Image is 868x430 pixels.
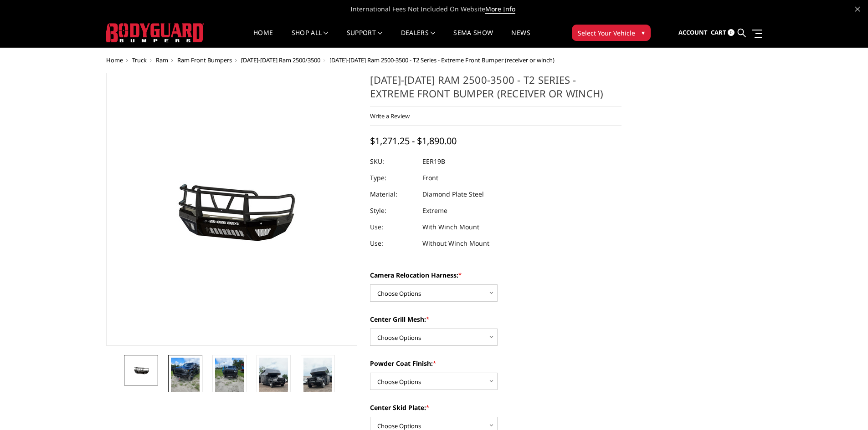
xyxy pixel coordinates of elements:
a: Cart 0 [711,20,734,45]
dd: With Winch Mount [422,219,479,235]
dt: Material: [370,186,416,202]
a: [DATE]-[DATE] Ram 2500/3500 [241,56,320,64]
dd: Extreme [422,202,447,219]
dt: SKU: [370,153,416,170]
a: Support [347,30,383,47]
dt: Style: [370,202,416,219]
a: Dealers [401,30,436,47]
iframe: Chat Widget [822,386,868,430]
dd: EER19B [422,153,445,170]
a: Account [678,20,708,45]
span: [DATE]-[DATE] Ram 2500-3500 - T2 Series - Extreme Front Bumper (receiver or winch) [329,56,555,64]
img: 2019-2026 Ram 2500-3500 - T2 Series - Extreme Front Bumper (receiver or winch) [259,358,288,409]
a: shop all [292,30,329,47]
dd: Front [422,170,438,186]
label: Camera Relocation Harness: [370,270,621,280]
img: 2019-2026 Ram 2500-3500 - T2 Series - Extreme Front Bumper (receiver or winch) [127,364,155,377]
a: More Info [485,5,515,14]
label: Center Grill Mesh: [370,314,621,324]
dt: Use: [370,235,416,252]
a: News [511,30,530,47]
label: Powder Coat Finish: [370,359,621,368]
a: Truck [132,56,147,64]
span: 0 [728,29,734,36]
span: Account [678,28,708,36]
a: 2019-2026 Ram 2500-3500 - T2 Series - Extreme Front Bumper (receiver or winch) [106,73,358,346]
h1: [DATE]-[DATE] Ram 2500-3500 - T2 Series - Extreme Front Bumper (receiver or winch) [370,73,621,107]
a: Home [106,56,123,64]
span: ▾ [642,28,645,37]
dt: Use: [370,219,416,235]
dd: Without Winch Mount [422,235,489,252]
a: Write a Review [370,112,410,120]
button: Select Your Vehicle [572,25,651,41]
img: BODYGUARD BUMPERS [106,23,204,42]
span: Cart [711,28,726,36]
dd: Diamond Plate Steel [422,186,484,202]
a: Ram Front Bumpers [177,56,232,64]
span: $1,271.25 - $1,890.00 [370,135,457,147]
a: SEMA Show [453,30,493,47]
label: Center Skid Plate: [370,403,621,412]
dt: Type: [370,170,416,186]
span: Select Your Vehicle [578,28,635,38]
img: 2019-2026 Ram 2500-3500 - T2 Series - Extreme Front Bumper (receiver or winch) [171,358,200,396]
img: 2019-2026 Ram 2500-3500 - T2 Series - Extreme Front Bumper (receiver or winch) [215,358,244,396]
a: Ram [156,56,168,64]
a: Home [253,30,273,47]
img: 2019-2026 Ram 2500-3500 - T2 Series - Extreme Front Bumper (receiver or winch) [303,358,332,409]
